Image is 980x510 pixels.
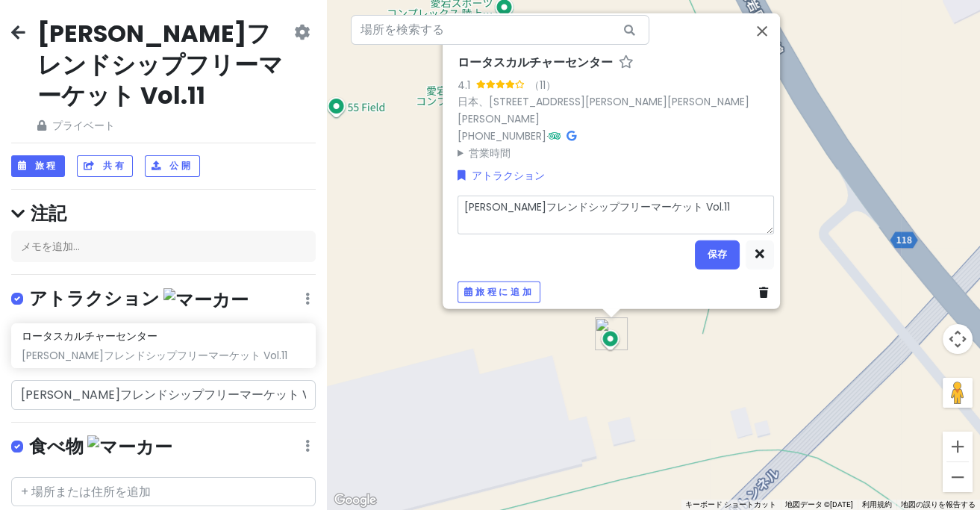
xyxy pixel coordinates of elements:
[862,500,892,509] font: 利用規約
[943,378,973,408] button: 地図上にペグマンを落として、ストリートビューを開きます
[77,155,133,177] button: 共有
[529,77,556,92] font: （11）
[31,201,66,226] font: 注記
[458,128,546,143] a: [PHONE_NUMBER]
[331,491,380,510] a: Google マップでこの地域を開きます（新しいウィンドウが開きます）
[458,93,749,125] a: 日本、[STREET_ADDRESS][PERSON_NAME][PERSON_NAME][PERSON_NAME]
[145,155,199,177] button: 公開
[103,160,126,172] font: 共有
[469,145,511,160] font: 営業時間
[943,462,973,492] button: ズームアウト
[458,53,613,70] font: ロータスカルチャーセンター
[567,130,576,140] i: Googleマップ
[11,155,65,177] button: 旅程
[744,13,780,49] button: 閉じる
[708,248,727,261] font: 保存
[901,500,976,509] a: 地図の誤りを報告する
[29,286,160,311] font: アトラクション
[862,500,892,509] a: 利用規約（新しいタブで開きます）
[595,317,628,350] div: ロータスカルチャーセンター
[759,284,774,300] a: 場所を削除
[619,55,634,70] a: スタープレイス
[458,196,774,234] textarea: [PERSON_NAME]フレンドシップフリーマーケット Vol.11
[695,240,740,270] button: 保存
[458,77,470,92] font: 4.1
[458,282,540,303] button: 旅程に追加
[549,130,561,140] i: トリップアドバイザー
[52,118,115,133] font: プライベート
[163,288,249,311] img: マーカー
[37,16,283,112] font: [PERSON_NAME]フレンドシップフリーマーケット Vol.11
[11,380,316,410] input: + 場所または住所を追加
[35,160,58,172] font: 旅程
[472,167,545,182] font: アトラクション
[458,167,545,183] a: アトラクション
[169,160,193,172] font: 公開
[21,239,80,254] font: メモを追加...
[785,500,853,509] font: 地図データ ©[DATE]
[11,477,316,507] input: + 場所または住所を追加
[22,329,157,343] h6: ロータスカルチャーセンター
[22,349,305,362] div: [PERSON_NAME]フレンドシップフリーマーケット Vol.11
[943,324,973,354] button: 地図のカメラコントロール
[475,285,534,298] font: 旅程に追加
[331,491,380,510] img: グーグル
[546,128,549,143] font: ·
[29,434,84,458] font: 食べ物
[458,144,774,161] summary: 営業時間
[943,432,973,461] button: ズームイン
[351,15,649,45] input: 場所を検索する
[685,500,776,510] button: キーボード反対
[87,435,172,458] img: マーカー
